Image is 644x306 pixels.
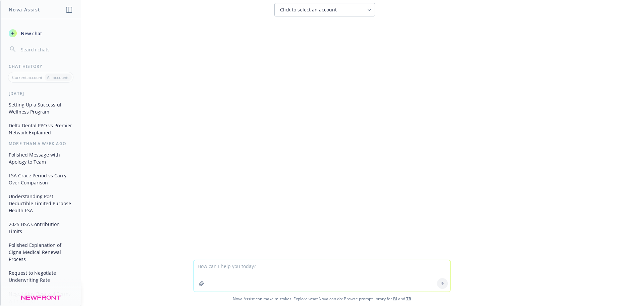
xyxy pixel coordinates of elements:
p: All accounts [47,75,69,80]
div: Chat History [1,63,81,69]
span: New chat [19,30,42,37]
button: Delta Dental PPO vs Premier Network Explained [6,120,75,138]
button: Polished Message with Apology to Team [6,149,75,167]
button: Click to select an account [274,3,375,16]
button: Request to Negotiate Underwriting Rate [6,267,75,286]
span: Click to select an account [280,6,337,13]
a: BI [393,296,397,302]
a: TR [406,296,411,302]
div: More than a week ago [1,141,81,146]
div: [DATE] [1,91,81,96]
input: Search chats [19,45,73,54]
button: Polished Explanation of Cigna Medical Renewal Process [6,239,75,265]
button: New chat [6,27,75,39]
button: Setting Up a Successful Wellness Program [6,99,75,117]
p: Current account [12,75,42,80]
button: Understanding Post Deductible Limited Purpose Health FSA [6,191,75,216]
button: 2025 HSA Contribution Limits [6,219,75,237]
h1: Nova Assist [9,6,40,13]
span: Nova Assist can make mistakes. Explore what Nova can do: Browse prompt library for and [3,292,641,306]
button: FSA Grace Period vs Carry Over Comparison [6,170,75,188]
